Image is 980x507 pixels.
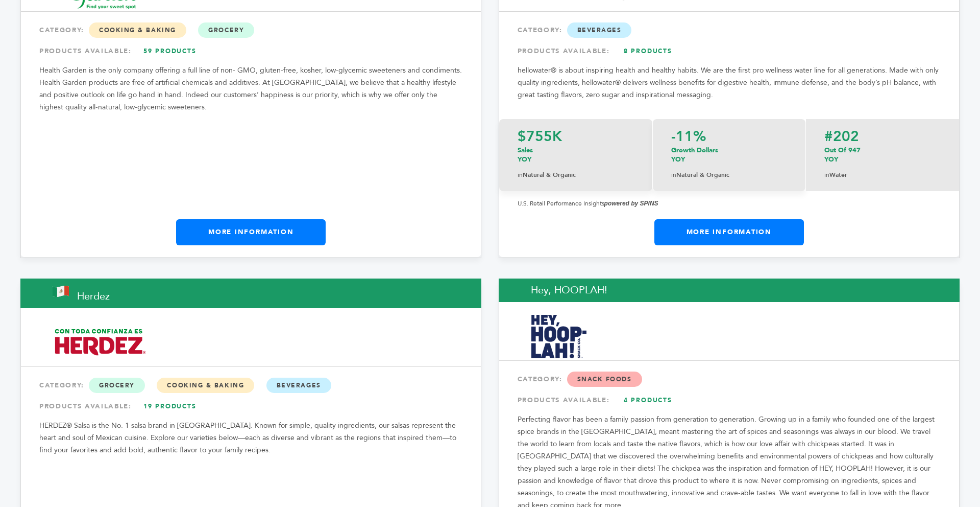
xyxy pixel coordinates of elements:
img: Hey, HOOPLAH! [531,315,587,358]
div: PRODUCTS AVAILABLE: [518,42,941,60]
div: PRODUCTS AVAILABLE: [39,397,462,416]
p: HERDEZ® Salsa is the No. 1 salsa brand in [GEOGRAPHIC_DATA]. Known for simple, quality ingredient... [39,420,462,456]
strong: powered by SPINS [604,200,658,207]
span: Grocery [198,22,254,38]
p: -11% [671,129,787,144]
a: More Information [176,219,326,245]
p: Natural & Organic [518,169,634,181]
p: Natural & Organic [671,169,787,181]
span: in [824,171,829,179]
div: CATEGORY: [39,21,462,39]
h2: Hey, HOOPLAH! [499,279,960,302]
div: CATEGORY: [39,376,462,395]
span: YOY [824,155,838,164]
span: Cooking & Baking [89,22,186,38]
div: PRODUCTS AVAILABLE: [39,42,462,60]
span: in [518,171,523,179]
img: Herdez [53,325,148,360]
span: Grocery [89,378,145,393]
p: #202 [824,129,941,144]
a: 59 Products [134,42,206,60]
span: YOY [671,155,685,164]
p: Growth Dollars [671,146,787,164]
div: CATEGORY: [518,370,941,388]
span: in [671,171,676,179]
span: Beverages [567,22,632,38]
a: 19 Products [134,397,206,416]
p: hellowater® is about inspiring health and healthy habits. We are the first pro wellness water lin... [518,64,941,101]
div: PRODUCTS AVAILABLE: [518,391,941,409]
p: Water [824,169,941,181]
span: Snack Foods [567,372,642,387]
div: CATEGORY: [518,21,941,39]
p: $755K [518,129,634,144]
span: YOY [518,155,531,164]
img: This brand is from Mexico (MX) [53,286,69,297]
span: Beverages [266,378,331,393]
span: Cooking & Baking [157,378,254,393]
a: 8 Products [612,42,683,60]
p: Out of 947 [824,146,941,164]
p: Sales [518,146,634,164]
p: Health Garden is the only company offering a full line of non- GMO, gluten-free, kosher, low-glyc... [39,64,462,113]
h2: Herdez [20,279,481,308]
a: 4 Products [612,391,683,409]
a: More Information [654,219,804,245]
p: U.S. Retail Performance Insights [518,197,941,210]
